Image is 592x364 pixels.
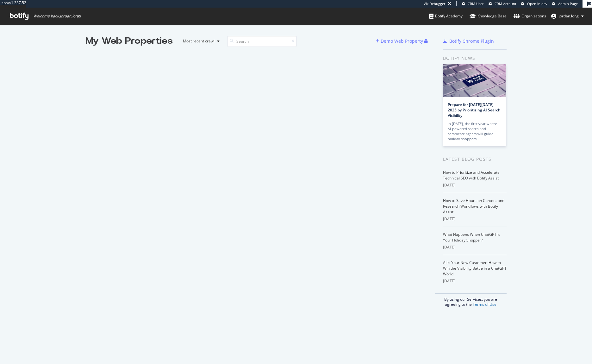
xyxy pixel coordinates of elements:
div: [DATE] [443,244,507,250]
a: Botify Chrome Plugin [443,38,494,44]
div: [DATE] [443,216,507,222]
button: Demo Web Property [376,36,424,46]
span: CRM User [468,1,484,6]
span: CRM Account [495,1,516,6]
a: Admin Page [552,1,578,6]
button: Most recent crawl [178,36,222,46]
a: Organizations [514,8,546,25]
div: Demo Web Property [381,38,423,44]
div: Most recent crawl [183,39,215,43]
a: Open in dev [521,1,547,6]
span: Welcome back, jordan.long ! [33,14,81,19]
div: Botify news [443,55,507,62]
input: Search [227,36,297,47]
div: Botify Academy [429,13,463,19]
a: AI Is Your New Customer: How to Win the Visibility Battle in a ChatGPT World [443,260,507,277]
div: In [DATE], the first year where AI-powered search and commerce agents will guide holiday shoppers… [448,121,502,141]
span: jordan.long [559,13,579,19]
span: Admin Page [558,1,578,6]
div: [DATE] [443,278,507,284]
div: Viz Debugger: [424,1,446,6]
a: How to Prioritize and Accelerate Technical SEO with Botify Assist [443,170,500,181]
div: [DATE] [443,182,507,188]
a: Demo Web Property [376,38,424,44]
a: Knowledge Base [470,8,507,25]
a: What Happens When ChatGPT Is Your Holiday Shopper? [443,232,500,243]
div: Organizations [514,13,546,19]
div: Knowledge Base [470,13,507,19]
img: Prepare for Black Friday 2025 by Prioritizing AI Search Visibility [443,64,506,97]
a: Terms of Use [473,302,496,307]
a: Botify Academy [429,8,463,25]
a: CRM User [462,1,484,6]
a: CRM Account [489,1,516,6]
span: Open in dev [527,1,547,6]
div: By using our Services, you are agreeing to the [435,293,507,307]
a: Prepare for [DATE][DATE] 2025 by Prioritizing AI Search Visibility [448,102,501,118]
div: Botify Chrome Plugin [449,38,494,44]
div: Latest Blog Posts [443,156,507,163]
div: My Web Properties [86,35,173,47]
a: How to Save Hours on Content and Research Workflows with Botify Assist [443,198,504,215]
button: jordan.long [546,11,589,21]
